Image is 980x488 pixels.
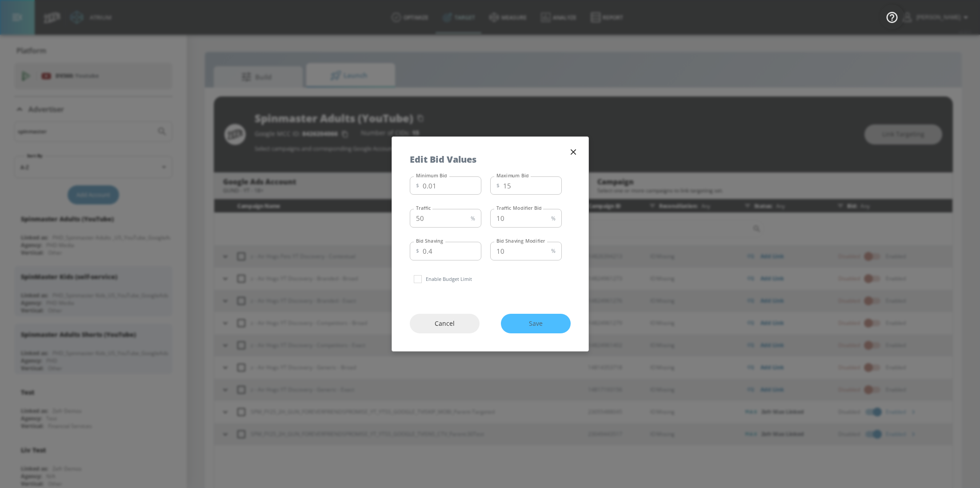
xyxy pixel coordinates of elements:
p: % [471,214,475,223]
label: Maximum Bid [496,172,529,179]
button: Open Resource Center [880,4,904,29]
p: Enable Budget Limit [426,275,472,283]
label: Traffic Modifier Bid [496,205,542,211]
p: $ [416,181,419,190]
h5: Edit Bid Values [410,155,476,164]
label: Bid Shaving [416,238,443,244]
span: Cancel [428,318,462,329]
button: Cancel [410,314,480,334]
p: % [551,246,556,256]
p: $ [416,246,419,256]
label: Traffic [416,205,431,211]
p: $ [496,181,500,190]
label: Minimum Bid [416,172,447,179]
p: % [551,214,556,223]
label: Bid Shaving Modifier [496,238,545,244]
